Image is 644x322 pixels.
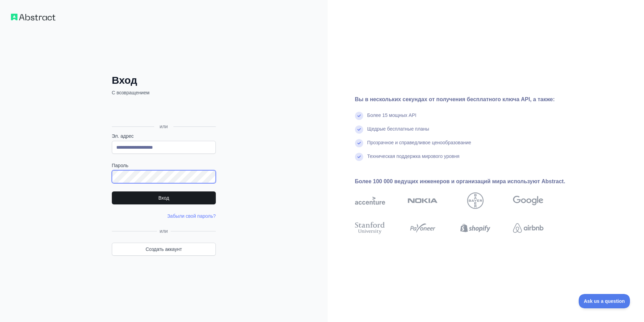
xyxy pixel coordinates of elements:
[355,192,385,209] img: акцентировать
[112,191,216,204] button: Вход
[355,96,555,102] ya-tr-span: Вы в нескольких секундах от получения бесплатного ключа API, а также:
[355,178,565,184] ya-tr-span: Более 100 000 ведущих инженеров и организаций мира используют Abstract.
[367,140,471,145] ya-tr-span: Прозрачное и справедливое ценообразование
[355,220,385,236] img: стэнфордский университет
[167,213,216,219] a: Забыли свой пароль?
[160,124,168,129] ya-tr-span: или
[513,220,543,236] img: airbnb
[367,153,460,159] ya-tr-span: Техническая поддержка мирового уровня
[408,220,438,236] img: платежный агент
[467,192,484,209] img: байер
[157,228,171,234] span: или
[146,246,182,253] ya-tr-span: Создать аккаунт
[112,163,129,168] ya-tr-span: Пароль
[460,220,490,236] img: Shopify
[367,126,429,132] ya-tr-span: Щедрые бесплатные планы
[355,153,363,161] img: отметьте галочкой
[513,192,543,209] img: Google
[112,75,137,86] ya-tr-span: Вход
[408,192,438,209] img: nokia
[579,294,630,308] iframe: Переключить Службу Поддержки Клиентов
[355,139,363,147] img: отметьте галочкой
[112,243,216,256] a: Создать аккаунт
[108,104,218,119] iframe: Кнопка «Войти с помощью аккаунта Google»
[11,14,55,21] img: Рабочий процесс
[112,133,134,139] ya-tr-span: Эл. адрес
[367,112,417,118] ya-tr-span: Более 15 мощных API
[355,112,363,120] img: отметьте галочкой
[112,90,149,95] ya-tr-span: С возвращением
[355,125,363,134] img: отметьте галочкой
